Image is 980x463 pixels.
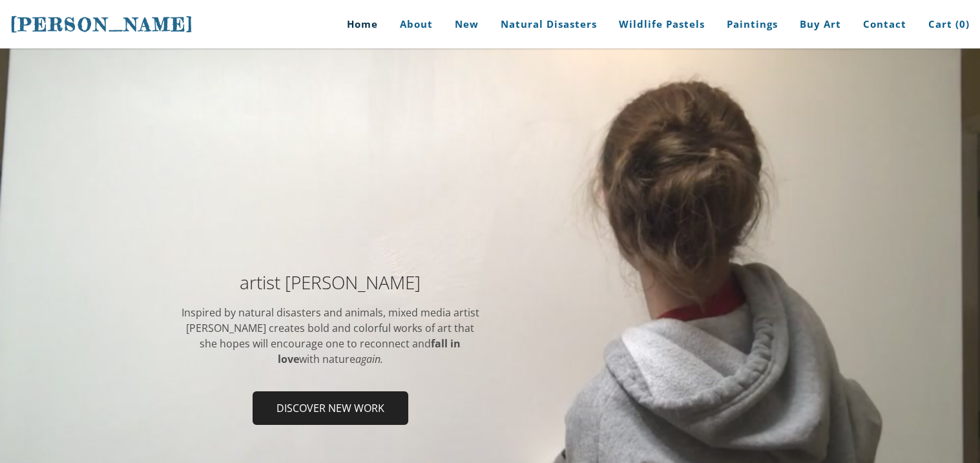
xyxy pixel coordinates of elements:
[10,12,194,37] a: [PERSON_NAME]
[180,273,481,291] h2: artist [PERSON_NAME]
[180,305,481,367] div: Inspired by natural disasters and animals, mixed media artist [PERSON_NAME] ​creates bold and col...
[10,14,194,36] span: [PERSON_NAME]
[253,391,408,425] a: Discover new work
[959,17,966,30] span: 0
[254,393,407,424] span: Discover new work
[355,352,383,366] em: again.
